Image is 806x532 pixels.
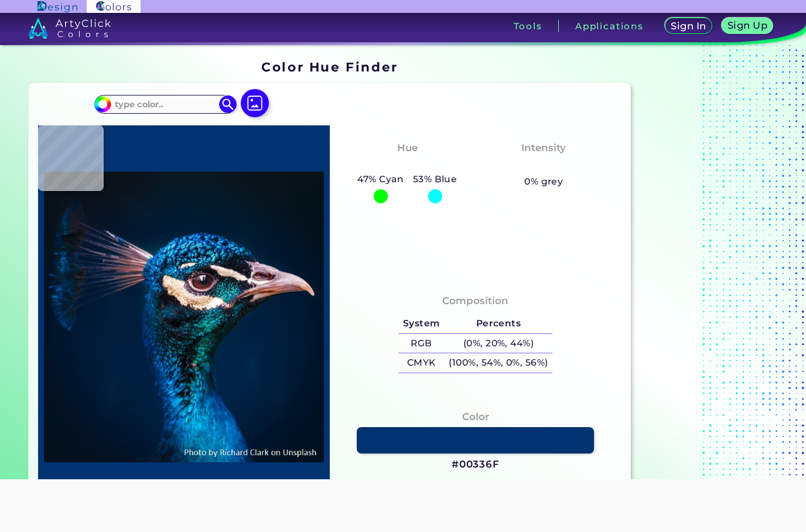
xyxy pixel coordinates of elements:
[452,458,500,472] h3: #00336F
[190,479,616,532] iframe: Advertisement
[374,158,440,172] h3: Cyan-Blue
[219,96,237,113] img: icon search
[524,174,563,189] h5: 0% grey
[261,58,398,76] h1: Color Hue Finder
[518,158,569,172] h3: Vibrant
[398,314,444,333] h5: System
[445,353,553,373] h5: (100%, 54%, 0%, 56%)
[28,18,111,39] img: logo_artyclick_colors_white.svg
[665,18,713,34] a: Sign In
[111,96,220,112] input: type color..
[445,334,553,353] h5: (0%, 20%, 44%)
[575,22,644,30] h3: Applications
[44,131,324,503] img: img_pavlin.jpg
[37,1,77,12] img: ArtyClick Design logo
[722,18,773,34] a: Sign Up
[521,139,566,156] h4: Intensity
[397,139,418,156] h4: Hue
[445,314,553,333] h5: Percents
[408,172,462,187] h5: 53% Blue
[462,408,489,425] h4: Color
[353,172,408,187] h5: 47% Cyan
[671,21,706,30] h5: Sign In
[241,89,269,117] img: icon picture
[442,292,508,309] h4: Composition
[728,21,767,30] h5: Sign Up
[398,334,444,353] h5: RGB
[514,22,542,30] h3: Tools
[398,353,444,373] h5: CMYK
